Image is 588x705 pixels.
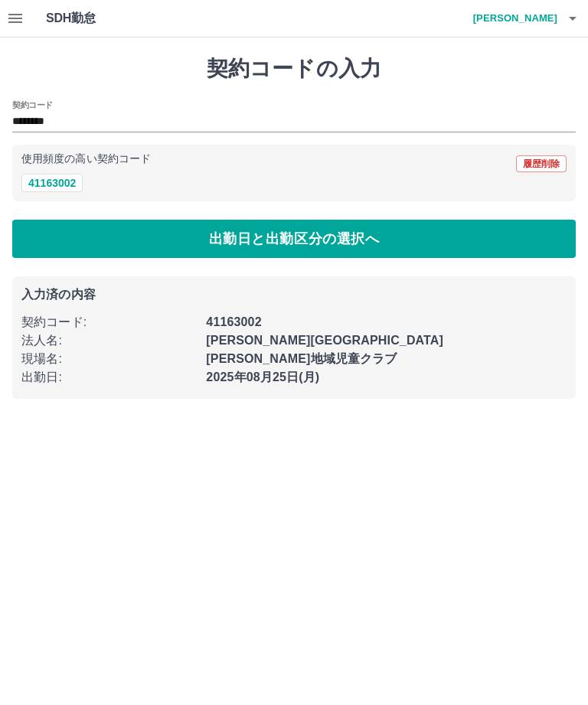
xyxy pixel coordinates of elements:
p: 法人名 : [21,331,197,350]
b: 2025年08月25日(月) [206,370,319,384]
p: 現場名 : [21,350,197,368]
p: 出勤日 : [21,368,197,387]
button: 41163002 [21,174,83,192]
h1: 契約コードの入力 [12,56,576,82]
h2: 契約コード [12,99,53,111]
button: 出勤日と出勤区分の選択へ [12,220,576,258]
b: [PERSON_NAME][GEOGRAPHIC_DATA] [206,334,443,347]
p: 入力済の内容 [21,289,567,301]
p: 使用頻度の高い契約コード [21,154,151,165]
b: 41163002 [206,315,261,328]
b: [PERSON_NAME]地域児童クラブ [206,352,397,365]
button: 履歴削除 [516,155,567,172]
p: 契約コード : [21,313,197,331]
